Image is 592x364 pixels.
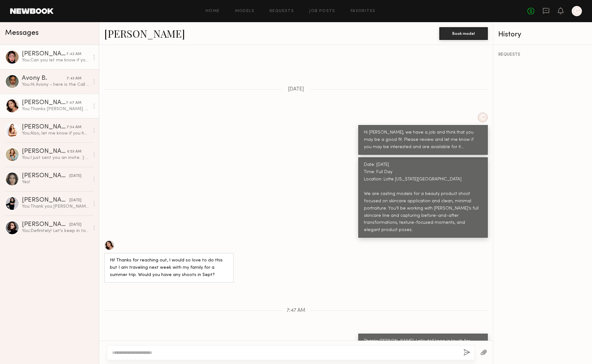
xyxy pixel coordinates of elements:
a: [PERSON_NAME] [104,27,185,40]
div: 7:34 AM [67,124,81,130]
div: You: Definitely! Let's keep in touch! [22,228,89,234]
div: 7:47 AM [66,100,81,106]
div: Avony B. [22,75,67,82]
a: Favorites [351,9,376,13]
div: [PERSON_NAME] [22,222,69,228]
div: [DATE] [69,173,81,179]
button: Book model [439,27,488,40]
div: [PERSON_NAME] [22,148,67,155]
div: Hi! Thanks for reaching out, I would so love to do this but I am traveling next week with my fami... [110,257,228,279]
div: You: Thanks [PERSON_NAME]. Let's def keep in touch for potential future shoot! [22,106,89,112]
div: Thanks [PERSON_NAME]. Let's def keep in touch for potential future shoot! [364,338,482,352]
div: You: I just sent you an invite. :) The link also here. [EMAIL_ADDRESS][DOMAIN_NAME] Chat more [DA... [22,155,89,161]
div: You: Thank you [PERSON_NAME] for getting back to me. Let's def keep in touch. We will have future... [22,204,89,210]
div: REQUESTS [498,53,587,57]
div: [PERSON_NAME] [22,173,69,179]
span: Messages [5,29,39,37]
div: You: Can you let me know if you have any white tube top or tank top you can bring for the shoot? ... [22,57,89,63]
span: 7:47 AM [287,308,305,313]
div: 6:53 AM [67,149,81,155]
div: Hi [PERSON_NAME], we have a job and think that you may be a good fit. Please review and let me kn... [364,129,482,151]
div: Yes! [22,179,89,185]
div: [PERSON_NAME] [22,197,69,204]
div: You: Hi Avony - here is the Call Sheet for [DATE], we are still refining it, but should give you ... [22,82,89,88]
a: C [572,6,582,16]
div: You: Also, let me know if you have nay dietary restrictions for lunch and snack on the day of. Th... [22,130,89,136]
a: Home [206,9,220,13]
a: Requests [270,9,294,13]
a: Book model [439,30,488,36]
div: [PERSON_NAME] [22,124,67,130]
a: Job Posts [309,9,335,13]
span: [DATE] [288,87,304,92]
div: [DATE] [69,222,81,228]
div: 7:42 AM [66,51,81,57]
div: [DATE] [69,198,81,204]
div: [PERSON_NAME] [22,100,66,106]
div: Date: [DATE] Time: Full Day Location: Lotte [US_STATE][GEOGRAPHIC_DATA] We are casting models for... [364,161,482,234]
div: History [498,31,587,38]
a: Models [235,9,254,13]
div: 7:43 AM [67,76,81,82]
div: [PERSON_NAME] [22,51,66,57]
